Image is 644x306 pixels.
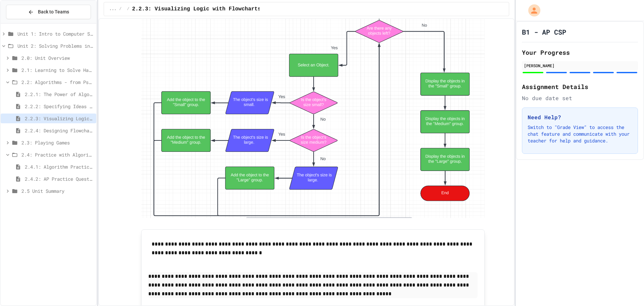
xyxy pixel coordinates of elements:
[119,6,121,12] span: /
[528,124,632,144] p: Switch to "Grade View" to access the chat feature and communicate with your teacher for help and ...
[528,113,632,121] h3: Need Help?
[21,187,94,194] span: 2.5 Unit Summary
[524,62,636,69] div: [PERSON_NAME]
[127,6,129,12] span: /
[25,163,94,170] span: 2.4.1: Algorithm Practice Exercises
[132,5,261,13] span: 2.2.3: Visualizing Logic with Flowcharts
[17,30,94,37] span: Unit 1: Intro to Computer Science
[109,6,117,12] span: ...
[21,79,94,86] span: 2.2: Algorithms - from Pseudocode to Flowcharts
[522,27,566,37] h1: B1 - AP CSP
[25,127,94,134] span: 2.2.4: Designing Flowcharts
[522,94,638,102] div: No due date set
[21,151,94,158] span: 2.4: Practice with Algorithms
[21,67,94,74] span: 2.1: Learning to Solve Hard Problems
[21,54,94,61] span: 2.0: Unit Overview
[17,42,94,49] span: Unit 2: Solving Problems in Computer Science
[25,175,94,182] span: 2.4.2: AP Practice Questions
[522,82,638,91] h2: Assignment Details
[25,103,94,110] span: 2.2.2: Specifying Ideas with Pseudocode
[38,8,69,15] span: Back to Teams
[6,5,91,19] button: Back to Teams
[522,48,638,57] h2: Your Progress
[25,115,94,122] span: 2.2.3: Visualizing Logic with Flowcharts
[21,139,94,146] span: 2.3: Playing Games
[521,3,542,18] div: My Account
[25,91,94,98] span: 2.2.1: The Power of Algorithms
